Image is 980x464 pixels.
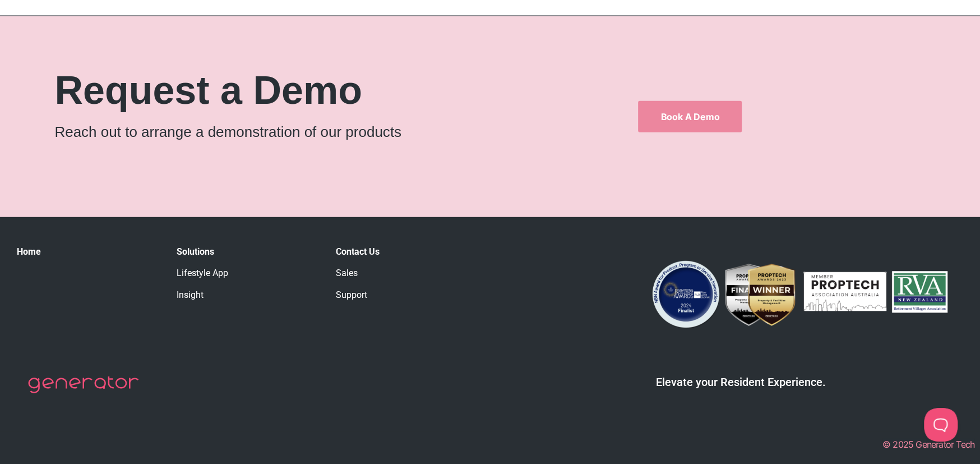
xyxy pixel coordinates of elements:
a: Lifestyle App [177,268,228,278]
a: Home [17,246,41,257]
h2: Request a Demo [54,71,578,110]
span: Book a Demo [660,112,719,121]
iframe: Toggle Customer Support [924,408,958,442]
a: Sales [336,268,358,278]
a: Support [336,290,367,300]
p: Reach out to arrange a demonstration of our products [54,121,578,143]
span: © 2025 Generator Tech [882,439,974,450]
strong: Contact Us [336,246,380,257]
h5: Elevate your Resident Experience.​ [518,375,963,389]
a: Insight [177,290,204,300]
strong: Solutions [177,246,214,257]
a: Book a Demo [638,101,742,132]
